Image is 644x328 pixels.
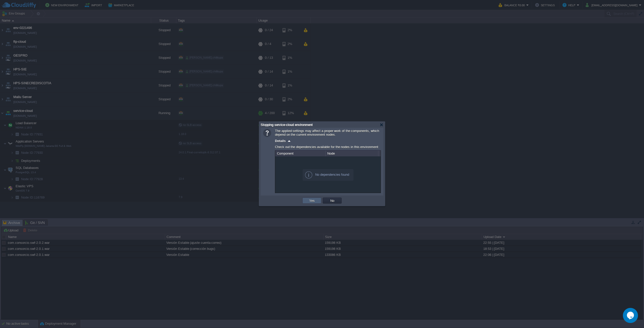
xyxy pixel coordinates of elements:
[275,144,381,150] div: Check out the dependencies available for the nodes in this environment:
[275,139,286,143] span: Details
[329,198,336,203] button: No
[275,129,379,136] span: The applied settings may affect a proper work of the components, which depend on the current envi...
[276,151,326,156] div: Component
[326,151,378,156] div: Node
[308,198,316,203] button: Yes
[623,308,639,323] iframe: chat widget
[261,123,313,127] span: Stopping service-cloud environment
[303,169,353,181] div: No dependencies found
